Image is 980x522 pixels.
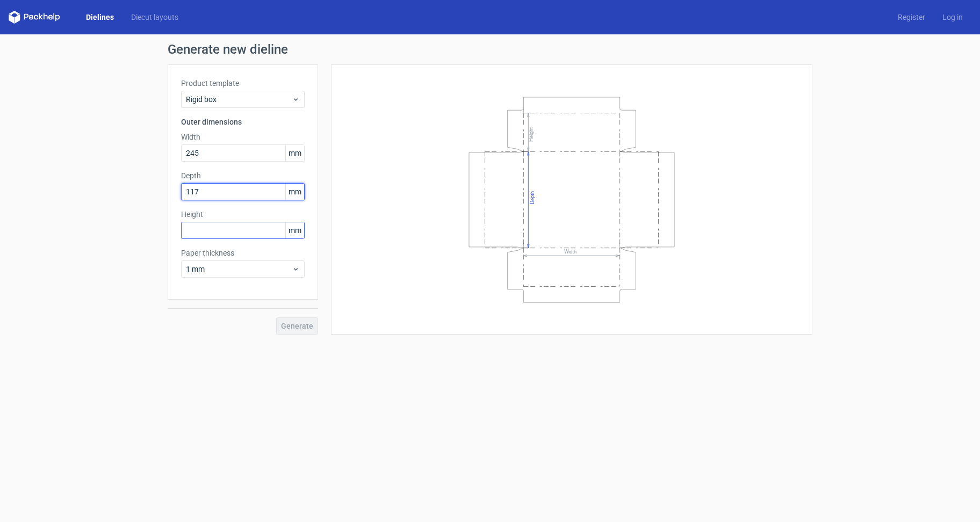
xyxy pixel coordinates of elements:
[181,209,305,220] label: Height
[285,184,304,200] span: mm
[181,132,305,142] label: Width
[181,170,305,181] label: Depth
[186,94,292,105] span: Rigid box
[528,127,534,141] text: Height
[181,248,305,258] label: Paper thickness
[122,12,187,23] a: Diecut layouts
[564,249,577,255] text: Width
[181,117,305,127] h3: Outer dimensions
[285,222,304,238] span: mm
[934,12,971,23] a: Log in
[529,191,535,204] text: Depth
[181,78,305,89] label: Product template
[186,264,292,274] span: 1 mm
[168,43,812,56] h1: Generate new dieline
[889,12,934,23] a: Register
[285,145,304,161] span: mm
[77,12,122,23] a: Dielines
